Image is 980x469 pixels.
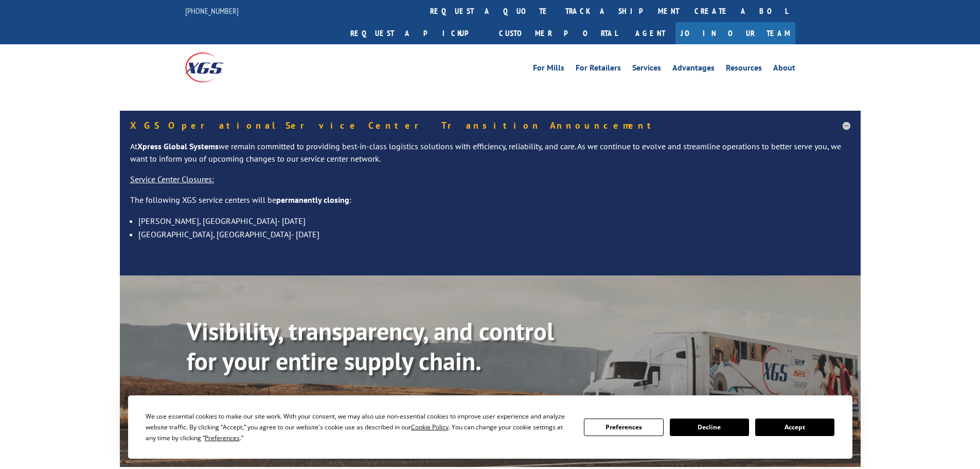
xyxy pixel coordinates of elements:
[187,315,554,377] b: Visibility, transparency, and control for your entire supply chain.
[576,64,621,75] a: For Retailers
[138,214,850,228] li: [PERSON_NAME], [GEOGRAPHIC_DATA]- [DATE]
[276,195,349,205] strong: permanently closing
[773,64,795,75] a: About
[632,64,661,75] a: Services
[138,228,850,241] li: [GEOGRAPHIC_DATA], [GEOGRAPHIC_DATA]- [DATE]
[130,141,850,173] p: At we remain committed to providing best-in-class logistics solutions with efficiency, reliabilit...
[584,419,663,436] button: Preferences
[130,174,214,184] u: Service Center Closures:
[343,22,491,44] a: Request a pickup
[672,64,715,75] a: Advantages
[130,121,850,130] h5: XGS Operational Service Center Transition Announcement
[726,64,762,75] a: Resources
[491,22,625,44] a: Customer Portal
[205,433,240,442] span: Preferences
[625,22,675,44] a: Agent
[755,419,834,436] button: Accept
[675,22,795,44] a: Join Our Team
[130,194,850,215] p: The following XGS service centers will be :
[137,141,219,151] strong: Xpress Global Systems
[670,419,749,436] button: Decline
[533,64,564,75] a: For Mills
[146,411,572,443] div: We use essential cookies to make our site work. With your consent, we may also use non-essential ...
[128,395,852,459] div: Cookie Consent Prompt
[411,423,449,431] span: Cookie Policy
[185,6,239,16] a: [PHONE_NUMBER]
